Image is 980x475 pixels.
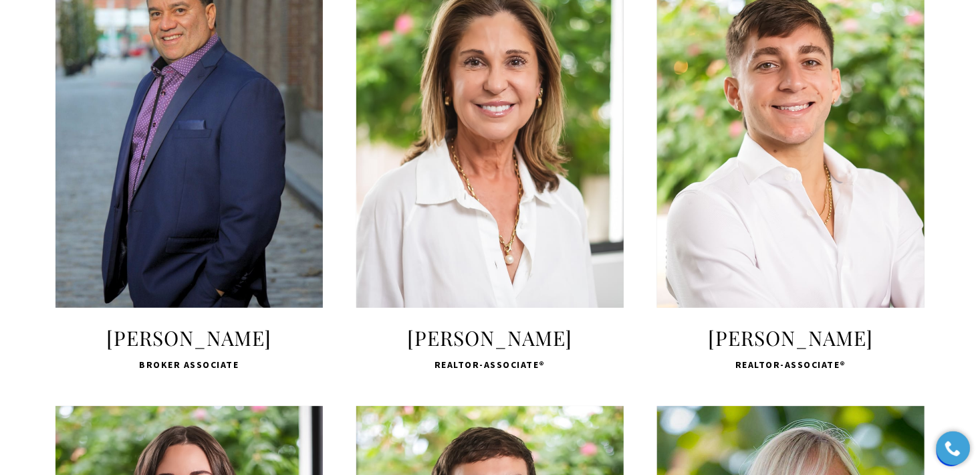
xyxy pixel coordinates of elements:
[55,324,323,351] span: [PERSON_NAME]
[657,357,925,373] span: Realtor-Associate®
[657,324,925,351] span: [PERSON_NAME]
[55,357,323,373] span: Broker Associate
[356,324,624,351] span: [PERSON_NAME]
[356,357,624,373] span: Realtor-Associate®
